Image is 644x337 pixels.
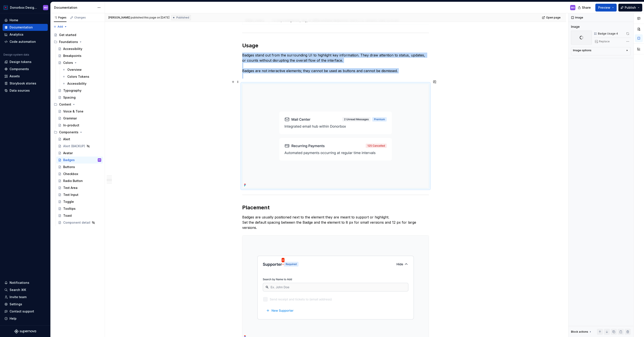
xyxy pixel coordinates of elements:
[598,5,610,10] span: Preview
[10,302,22,306] div: Settings
[3,294,48,301] a: Invite team
[10,316,17,321] div: Help
[56,143,103,150] a: Alert (BACKUP)
[10,32,23,37] div: Analytics
[56,59,103,66] a: Colors
[242,215,429,230] p: Badges are usually positioned next to the element they are meant to support or highlight. Set the...
[242,42,258,49] strong: Usage
[52,101,103,108] div: Content
[10,5,38,10] div: Donorbox Design System
[10,74,20,78] div: Assets
[10,40,36,44] div: Code automation
[3,31,48,38] a: Analytics
[63,165,75,169] div: Buttons
[63,206,76,211] div: Tooltips
[3,17,48,24] a: Home
[3,315,48,322] button: Help
[63,200,74,204] div: Toggle
[59,33,76,37] div: Get started
[63,172,78,176] div: Checkbox
[3,73,48,80] a: Assets
[60,80,103,87] a: Accessibility
[74,16,86,19] div: Changes
[546,16,561,19] span: Open page
[3,66,48,73] a: Components
[3,308,48,315] button: Contact support
[63,144,85,148] div: Alert (BACKUP)
[63,116,77,121] div: Grammar
[571,329,592,335] div: Block actions
[1,3,50,12] button: Donorbox Design SystemMV
[60,73,103,80] a: Colors Tokens
[625,5,636,10] span: Publish
[63,54,81,58] div: Breakpoints
[44,6,48,9] div: MV
[56,177,103,184] a: Radio Button
[52,38,103,45] div: Foundations
[576,4,594,12] button: Share
[14,329,36,334] svg: Supernova Logo
[176,16,189,19] span: Published
[63,61,73,65] div: Colors
[571,330,588,334] div: Block actions
[52,24,68,30] button: Add
[63,151,73,155] div: Avatar
[242,53,429,79] p: Badges stand out from the surrounding UI to highlight key information. They draw attention to sta...
[10,81,36,86] div: Storybook stories
[52,31,103,38] a: Get started
[63,88,81,93] div: Typography
[67,81,86,86] div: Accessibility
[56,219,103,226] a: Component detail
[3,301,48,308] a: Settings
[63,95,76,100] div: Spacing
[56,52,103,59] a: Breakpoints
[59,40,78,44] div: Foundations
[56,150,103,157] a: Avatar
[63,158,75,162] div: Badges
[63,213,72,218] div: Toast
[3,5,8,10] img: 17077652-375b-4f2c-92b0-528c72b71ea0.png
[242,84,429,188] img: 4f76972f-93cd-4a5d-bb91-da37f7540886.png
[10,88,30,93] div: Data sources
[3,87,48,94] a: Data sources
[131,16,169,19] div: published this page on [DATE]
[598,32,618,35] div: Badge Usage 4
[56,122,103,129] a: In-product
[56,191,103,198] a: Text Input
[52,129,103,136] div: Components
[56,184,103,191] a: Text Area
[3,286,48,293] button: Search ⌘K
[10,67,29,71] div: Components
[56,45,103,52] a: Accessibility
[283,18,341,22] strong: categorize, tag, or differentiate items
[52,31,103,226] div: Page tree
[3,279,48,286] button: Notifications
[56,164,103,170] a: Buttons
[63,193,78,197] div: Text Input
[58,25,63,28] span: Add
[56,115,103,122] a: Grammar
[63,123,79,127] div: In-product
[63,179,83,183] div: Radio Button
[56,198,103,205] a: Toggle
[59,130,78,134] div: Components
[3,58,48,65] a: Design tokens
[3,38,48,45] a: Code automation
[54,5,95,10] div: Documentation
[56,136,103,143] a: Alert
[56,94,103,101] a: Spacing
[10,288,26,292] div: Search ⌘K
[582,5,591,10] span: Share
[56,212,103,219] a: Toast
[108,16,130,19] span: [PERSON_NAME]
[10,281,29,285] div: Notifications
[54,16,66,19] div: Pages
[63,186,78,190] div: Text Area
[63,109,83,114] div: Voice & Tone
[56,108,103,115] a: Voice & Tone
[3,53,29,56] div: Design system data
[67,74,89,79] div: Colors Tokens
[571,25,580,29] div: Image
[595,4,617,12] button: Preview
